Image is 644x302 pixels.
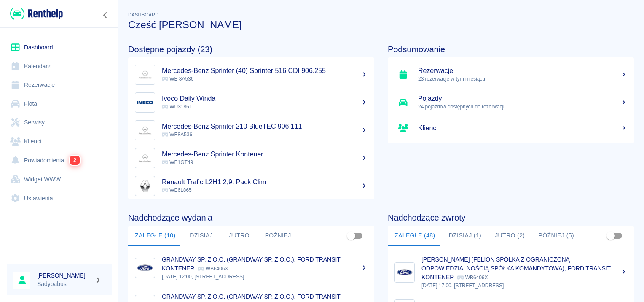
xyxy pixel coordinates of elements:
button: Jutro (2) [488,226,531,246]
img: Image [137,150,153,166]
a: ImageRenault Trafic L2H1 2,9t Pack Clim WE6L865 [128,172,374,200]
img: Image [137,260,153,276]
a: Klienci [388,116,634,140]
a: Powiadomienia2 [7,151,112,170]
button: Zwiń nawigację [99,10,112,21]
h3: Cześć [PERSON_NAME] [128,19,634,31]
span: WE6L865 [162,187,192,193]
a: ImageIveco Daily Winda WU3186T [128,89,374,116]
a: Flota [7,94,112,113]
h5: Iveco Daily Winda [162,94,368,103]
button: Dzisiaj (1) [442,226,488,246]
p: [PERSON_NAME] (FELION SPÓŁKA Z OGRANICZONĄ ODPOWIEDZIALNOŚCIĄ SPÓŁKA KOMANDYTOWA), FORD TRANSIT K... [421,256,611,280]
p: [DATE] 12:00, [STREET_ADDRESS] [162,273,368,280]
h5: Rezerwacje [418,67,627,75]
span: 2 [70,156,80,165]
img: Renthelp logo [10,7,63,21]
span: Dashboard [128,12,159,17]
h5: Klienci [418,124,627,132]
a: Rezerwacje23 rezerwacje w tym miesiącu [388,61,634,89]
h5: Mercedes-Benz Sprinter Kontener [162,150,368,159]
a: ImageGRANDWAY SP. Z O.O. (GRANDWAY SP. Z O.O.), FORD TRANSIT KONTENER WB6406X[DATE] 12:00, [STREE... [128,249,374,286]
p: WB6406X [457,275,488,280]
h5: Mercedes-Benz Sprinter 210 BlueTEC 906.111 [162,122,368,131]
a: Pojazdy24 pojazdów dostępnych do rezerwacji [388,89,634,116]
span: Pokaż przypisane tylko do mnie [343,228,359,244]
h4: Dostępne pojazdy (23) [128,44,374,54]
span: WE 8A536 [162,76,193,82]
a: Kalendarz [7,57,112,76]
p: WB6406X [198,266,228,272]
button: Jutro [220,226,258,246]
button: Zaległe (48) [388,226,442,246]
button: Później (5) [531,226,581,246]
p: Sadybabus [37,280,91,289]
button: Zaległe (10) [128,226,182,246]
a: ImageMercedes-Benz Sprinter (40) Sprinter 516 CDI 906.255 WE 8A536 [128,61,374,89]
p: 24 pojazdów dostępnych do rezerwacji [418,103,627,111]
h4: Nadchodzące zwroty [388,213,634,223]
span: WU3186T [162,104,192,110]
img: Image [137,178,153,194]
h5: Pojazdy [418,94,627,103]
span: WE8A536 [162,132,192,138]
p: 23 rezerwacje w tym miesiącu [418,75,627,83]
a: Image[PERSON_NAME] (FELION SPÓŁKA Z OGRANICZONĄ ODPOWIEDZIALNOŚCIĄ SPÓŁKA KOMANDYTOWA), FORD TRAN... [388,249,634,295]
h5: Renault Trafic L2H1 2,9t Pack Clim [162,178,368,186]
p: [DATE] 17:00, [STREET_ADDRESS] [421,282,627,289]
a: ImageMercedes-Benz Sprinter Kontener WE1GT49 [128,144,374,172]
h5: Mercedes-Benz Sprinter (40) Sprinter 516 CDI 906.255 [162,67,368,75]
a: Ustawienia [7,189,112,208]
img: Image [137,94,153,111]
h6: [PERSON_NAME] [37,271,91,280]
a: Klienci [7,132,112,151]
h4: Nadchodzące wydania [128,213,374,223]
p: GRANDWAY SP. Z O.O. (GRANDWAY SP. Z O.O.), FORD TRANSIT KONTENER [162,256,341,272]
a: Widget WWW [7,170,112,189]
button: Później [258,226,298,246]
a: Serwisy [7,113,112,132]
a: Renthelp logo [7,7,63,21]
img: Image [397,264,413,280]
a: ImageMercedes-Benz Sprinter 210 BlueTEC 906.111 WE8A536 [128,116,374,144]
img: Image [137,122,153,138]
h4: Podsumowanie [388,44,634,54]
span: Pokaż przypisane tylko do mnie [603,228,619,244]
button: Dzisiaj [182,226,220,246]
span: WE1GT49 [162,159,193,165]
img: Image [137,67,153,83]
a: Dashboard [7,38,112,57]
a: Rezerwacje [7,75,112,94]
